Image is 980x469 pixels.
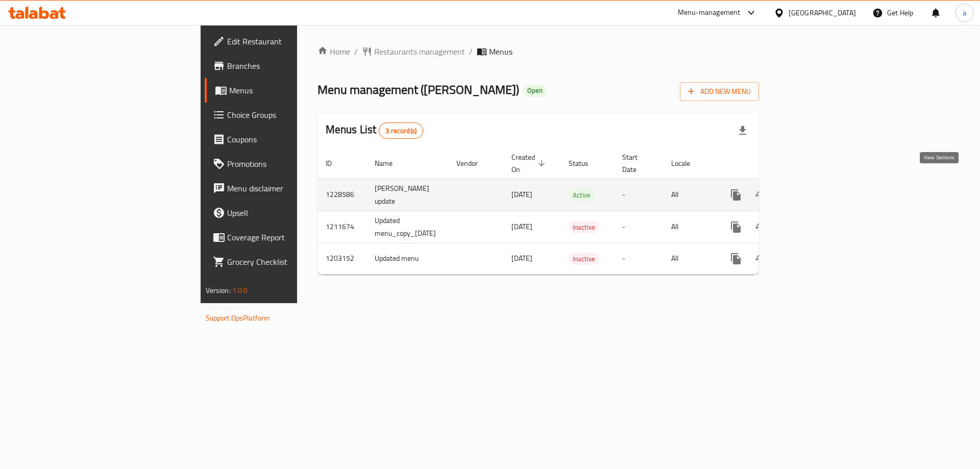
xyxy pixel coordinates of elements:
[326,157,345,169] span: ID
[205,201,364,225] a: Upsell
[227,256,356,268] span: Grocery Checklist
[614,243,663,274] td: -
[375,157,406,169] span: Name
[469,45,473,58] li: /
[205,127,364,152] a: Coupons
[206,301,253,314] span: Get support on:
[489,45,512,58] span: Menus
[366,243,448,274] td: Updated menu
[671,157,703,169] span: Locale
[569,189,595,201] span: Active
[227,35,356,47] span: Edit Restaurant
[688,85,751,98] span: Add New Menu
[963,7,966,18] span: a
[663,179,716,211] td: All
[748,246,773,271] button: Change Status
[379,126,423,136] span: 3 record(s)
[456,157,491,169] span: Vendor
[663,211,716,243] td: All
[678,7,741,19] div: Menu-management
[227,133,356,145] span: Coupons
[614,211,663,243] td: -
[614,179,663,211] td: -
[205,78,364,103] a: Menus
[227,60,356,72] span: Branches
[326,122,423,139] h2: Menus List
[663,243,716,274] td: All
[730,118,755,143] div: Export file
[205,250,364,274] a: Grocery Checklist
[232,284,248,297] span: 1.0.0
[724,246,748,271] button: more
[622,151,651,176] span: Start Date
[227,109,356,121] span: Choice Groups
[206,284,231,297] span: Version:
[205,176,364,201] a: Menu disclaimer
[523,85,547,97] div: Open
[569,189,595,201] div: Active
[227,182,356,194] span: Menu disclaimer
[569,221,599,233] div: Inactive
[227,231,356,243] span: Coverage Report
[206,311,271,325] a: Support.OpsPlatform
[569,221,599,233] span: Inactive
[366,179,448,211] td: [PERSON_NAME] update
[569,157,602,169] span: Status
[789,7,856,18] div: [GEOGRAPHIC_DATA]
[724,183,748,207] button: more
[511,252,532,265] span: [DATE]
[229,84,356,96] span: Menus
[205,54,364,78] a: Branches
[227,158,356,170] span: Promotions
[523,86,547,95] span: Open
[317,45,759,58] nav: breadcrumb
[317,148,830,275] table: enhanced table
[205,152,364,176] a: Promotions
[379,122,423,139] div: Total records count
[511,151,548,176] span: Created On
[205,225,364,250] a: Coverage Report
[748,215,773,239] button: Change Status
[569,253,599,265] span: Inactive
[680,82,759,101] button: Add New Menu
[205,29,364,54] a: Edit Restaurant
[374,45,465,58] span: Restaurants management
[227,207,356,219] span: Upsell
[511,188,532,201] span: [DATE]
[716,148,830,179] th: Actions
[511,220,532,233] span: [DATE]
[205,103,364,127] a: Choice Groups
[362,45,465,58] a: Restaurants management
[724,215,748,239] button: more
[366,211,448,243] td: Updated menu_copy_[DATE]
[317,78,519,101] span: Menu management ( [PERSON_NAME] )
